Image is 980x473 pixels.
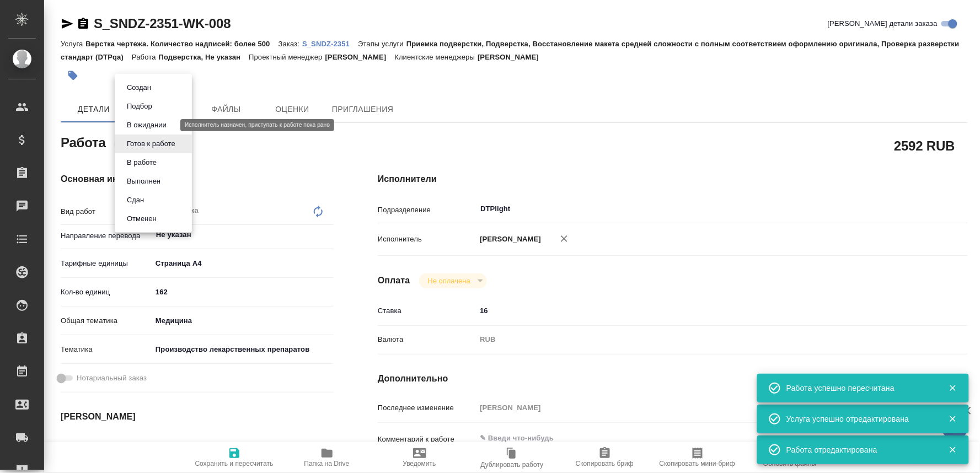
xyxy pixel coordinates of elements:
button: Отменен [124,213,160,225]
button: Выполнен [124,175,164,187]
button: Закрыть [941,445,964,455]
button: Закрыть [941,414,964,424]
div: Работа отредактирована [786,444,932,455]
button: В работе [124,157,160,169]
div: Услуга успешно отредактирована [786,413,932,424]
button: В ожидании [124,119,170,131]
button: Создан [124,82,154,94]
div: Работа успешно пересчитана [786,383,932,394]
button: Закрыть [941,383,964,393]
button: Подбор [124,100,156,112]
button: Сдан [124,194,147,206]
button: Готов к работе [124,138,179,150]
